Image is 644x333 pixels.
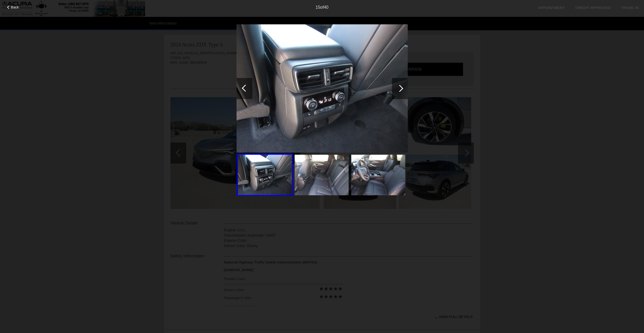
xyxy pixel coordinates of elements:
a: Appointment [538,6,565,10]
img: 16.jpg [294,155,348,195]
span: Back [11,5,19,9]
img: 17.jpg [351,155,405,195]
a: Credit Approved [575,6,611,10]
span: 40 [324,5,328,9]
span: 15 [316,5,320,9]
a: Trade-In [621,6,639,10]
img: 15.jpg [237,24,408,153]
